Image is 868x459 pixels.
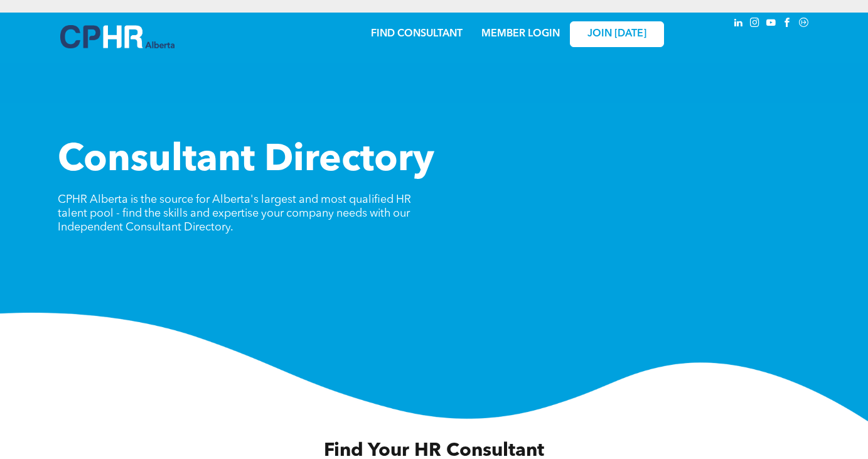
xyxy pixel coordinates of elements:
a: FIND CONSULTANT [371,29,463,39]
span: CPHR Alberta is the source for Alberta's largest and most qualified HR talent pool - find the ski... [58,194,411,233]
img: A blue and white logo for cp alberta [60,25,174,48]
span: Consultant Directory [58,142,434,180]
a: MEMBER LOGIN [481,29,560,39]
a: facebook [781,16,795,33]
a: linkedin [732,16,746,33]
a: JOIN [DATE] [570,21,664,47]
a: youtube [764,16,778,33]
a: instagram [748,16,762,33]
a: Social network [797,16,811,33]
span: JOIN [DATE] [587,28,646,40]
